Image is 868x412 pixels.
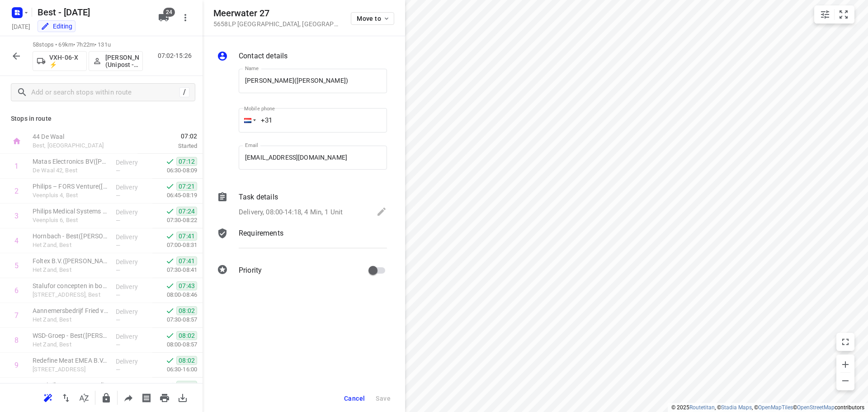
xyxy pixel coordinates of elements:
svg: Done [165,182,175,191]
p: Matas Electronics BV(Bernadette Antonis) [33,157,108,166]
a: OpenMapTiles [758,404,793,411]
p: [STREET_ADDRESS] [33,365,108,374]
div: 1 [14,162,19,170]
a: Stadia Maps [721,404,752,411]
div: 5 [14,261,19,270]
p: 07:00-08:31 [152,241,197,250]
svg: Done [165,306,175,315]
svg: Done [165,207,175,216]
p: Best, [GEOGRAPHIC_DATA] [33,141,127,150]
span: — [116,192,120,199]
button: 24 [155,9,173,27]
p: Delivery [116,307,149,316]
h5: Meerwater 27 [213,8,340,19]
p: Delivery [116,257,149,266]
button: Map settings [816,5,834,24]
span: — [116,292,120,298]
p: Veenpluis 6, Best [33,216,108,225]
p: 07:30-08:41 [152,265,197,275]
p: Philips – FORS Venture(Anouk Wenting) [33,182,108,191]
p: Contact details [239,51,288,62]
p: Redefine Meat EMEA B.V.(Ingrid Strik) [33,356,108,365]
p: 06:30-08:09 [152,166,197,175]
span: 08:02 [176,306,197,315]
p: Aannemersbedrijf Fried van de Laar B.V.(Hélène van Reijsen) [33,306,108,315]
span: — [116,317,120,323]
p: Started [137,142,197,151]
button: [PERSON_NAME] (Unipost - Best - ZZP) [89,51,143,71]
p: De Waal 42, Best [33,166,108,175]
div: / [179,87,189,97]
p: Delivery [116,382,149,391]
div: 2 [14,187,19,195]
p: 06:30-16:00 [152,365,197,374]
p: Delivery, 08:00-14:18, 4 Min, 1 Unit [239,207,343,218]
span: 07:02 [137,132,197,141]
span: 07:41 [176,256,197,265]
p: Priority [239,265,262,276]
span: 07:12 [176,157,197,166]
div: Netherlands: + 31 [239,108,256,133]
button: Lock route [97,389,115,407]
span: — [116,167,120,174]
span: Share route [119,393,137,402]
p: 07:30-08:57 [152,315,197,324]
span: Move to [357,15,390,22]
p: Delivery [116,208,149,217]
p: Het Zand, Best [33,340,108,349]
p: Het Zand, Best [33,265,108,275]
span: Cancel [344,395,365,402]
h5: Best - [DATE] [34,5,151,19]
li: © 2025 , © , © © contributors [671,404,864,411]
p: 58 stops • 69km • 7h22m • 131u [33,41,143,49]
p: Delivery [116,357,149,366]
div: 6 [14,286,19,295]
span: 08:28 [176,381,197,390]
svg: Done [165,381,175,390]
span: 08:02 [176,356,197,365]
button: Cancel [340,390,368,407]
p: Task details [239,192,278,203]
span: Print route [156,393,174,402]
p: 07:02-15:26 [158,51,195,61]
div: Requirements [217,228,387,255]
span: 07:41 [176,232,197,241]
span: 08:02 [176,331,197,340]
span: — [116,366,120,373]
input: 1 (702) 123-4567 [239,108,387,133]
p: 06:45-08:19 [152,191,197,200]
div: 4 [14,237,19,245]
span: — [116,341,120,348]
p: Stalufor concepten in bouwbeslag B.V.(Jack van den Heuvel) [33,281,108,290]
p: 08:00-08:57 [152,340,197,349]
a: Routetitan [689,404,715,411]
svg: Done [165,356,175,365]
div: Task detailsDelivery, 08:00-14:18, 4 Min, 1 Unit [217,192,387,219]
button: VXH-06-X ⚡ [33,51,87,71]
button: Move to [351,12,394,25]
svg: Done [165,281,175,290]
div: 9 [14,361,19,369]
p: 44 De Waal [33,132,127,141]
p: Delivery [116,183,149,192]
p: Veenpluis 4, Best [33,191,108,200]
p: Requirements [239,228,283,239]
p: Caralu([PERSON_NAME]) [33,381,108,390]
span: 07:43 [176,281,197,290]
div: small contained button group [814,5,854,24]
p: Delivery [116,232,149,242]
span: — [116,242,120,249]
span: Sort by time window [75,393,93,402]
span: — [116,267,120,274]
div: 7 [14,311,19,320]
p: Hornbach - Best(Mohamed of John) [33,232,108,241]
p: Het Zand, Best [33,241,108,250]
svg: Edit [376,206,387,217]
span: Print shipping labels [137,393,156,402]
p: Mohamed Alzeadi (Unipost - Best - ZZP) [105,54,139,68]
p: Delivery [116,282,149,291]
label: Mobile phone [244,106,275,111]
span: Reoptimize route [39,393,57,402]
p: VXH-06-X ⚡ [49,54,83,68]
p: Delivery [116,332,149,341]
